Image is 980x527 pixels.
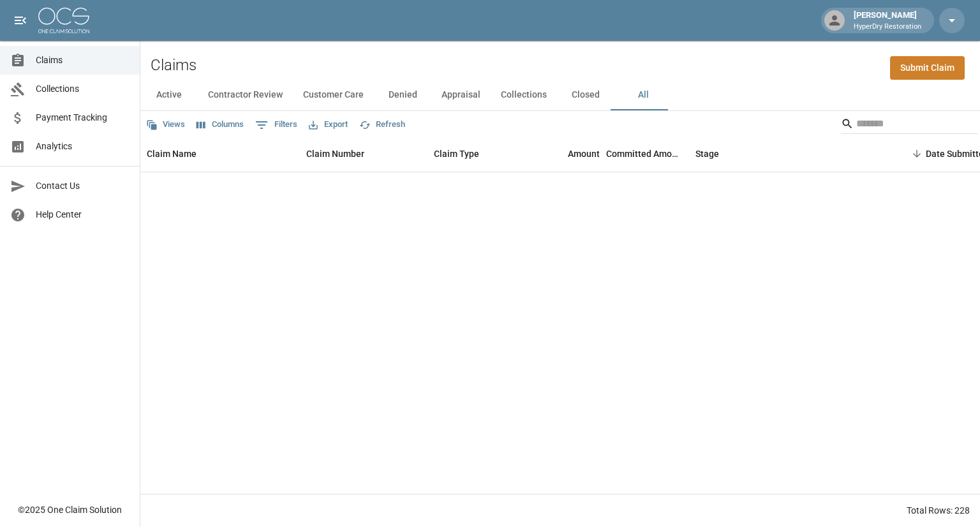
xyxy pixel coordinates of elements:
[198,80,293,110] button: Contractor Review
[38,8,89,33] img: ocs-logo-white-transparent.png
[841,114,977,137] div: Search
[695,136,719,172] div: Stage
[374,80,431,110] button: Denied
[568,136,600,172] div: Amount
[907,504,970,517] div: Total Rows: 228
[689,136,880,172] div: Stage
[36,208,130,221] span: Help Center
[306,136,364,172] div: Claim Number
[18,503,122,516] div: © 2025 One Claim Solution
[491,80,557,110] button: Collections
[854,22,921,33] p: HyperDry Restoration
[606,136,683,172] div: Committed Amount
[890,56,965,80] a: Submit Claim
[140,80,980,110] div: dynamic tabs
[356,115,408,135] button: Refresh
[143,115,188,135] button: Views
[147,136,197,172] div: Claim Name
[8,8,33,33] button: open drawer
[300,136,427,172] div: Claim Number
[908,145,926,163] button: Sort
[431,80,491,110] button: Appraisal
[606,136,689,172] div: Committed Amount
[151,56,197,75] h2: Claims
[36,82,130,96] span: Collections
[140,80,198,110] button: Active
[427,136,523,172] div: Claim Type
[252,115,301,135] button: Show filters
[193,115,247,135] button: Select columns
[614,80,672,110] button: All
[293,80,374,110] button: Customer Care
[36,179,130,193] span: Contact Us
[36,54,130,67] span: Claims
[36,140,130,153] span: Analytics
[523,136,606,172] div: Amount
[434,136,479,172] div: Claim Type
[140,136,300,172] div: Claim Name
[849,9,926,32] div: [PERSON_NAME]
[557,80,614,110] button: Closed
[306,115,351,135] button: Export
[36,111,130,124] span: Payment Tracking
